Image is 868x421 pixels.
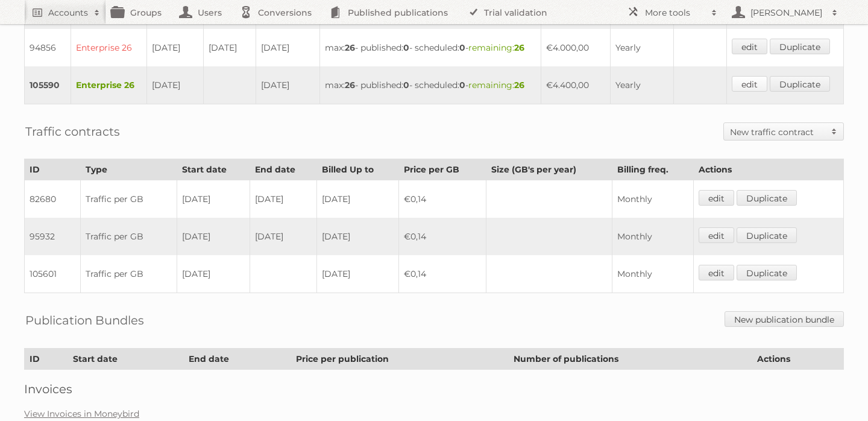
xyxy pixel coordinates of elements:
h2: [PERSON_NAME] [747,7,826,19]
th: Start date [177,159,250,180]
a: Duplicate [770,76,830,92]
td: [DATE] [316,255,398,293]
td: max: - published: - scheduled: - [319,29,541,66]
a: edit [699,190,734,206]
strong: 0 [403,80,409,90]
strong: 0 [459,42,465,53]
th: ID [25,349,68,370]
td: [DATE] [250,180,316,218]
a: edit [732,39,767,54]
h2: Publication Bundles [25,311,144,329]
a: Duplicate [737,190,797,206]
th: Actions [693,159,843,180]
td: Monthly [612,255,693,293]
a: New traffic contract [724,123,843,140]
strong: 26 [345,42,355,53]
strong: 26 [514,80,524,90]
th: Number of publications [509,349,752,370]
h2: Traffic contracts [25,122,120,141]
a: Duplicate [737,227,797,243]
strong: 0 [403,42,409,53]
td: 94856 [25,29,71,66]
td: 82680 [25,180,81,218]
td: 105601 [25,255,81,293]
td: [DATE] [147,29,204,66]
h2: More tools [645,7,705,19]
td: Yearly [611,66,674,104]
td: [DATE] [177,218,250,255]
td: €4.000,00 [541,29,610,66]
strong: 26 [345,80,355,90]
strong: 26 [514,42,524,53]
td: [DATE] [203,29,256,66]
td: Enterprise 26 [71,66,147,104]
th: Price per GB [399,159,486,180]
td: Traffic per GB [80,255,177,293]
th: End date [184,349,291,370]
th: Billed Up to [316,159,398,180]
td: Traffic per GB [80,218,177,255]
th: Actions [752,349,843,370]
h2: Accounts [48,7,88,19]
th: Size (GB's per year) [486,159,612,180]
td: [DATE] [256,66,319,104]
td: €4.400,00 [541,66,610,104]
a: edit [699,265,734,280]
td: 95932 [25,218,81,255]
a: View Invoices in Moneybird [24,408,139,419]
strong: 0 [459,80,465,90]
td: Monthly [612,180,693,218]
h2: New traffic contract [730,126,825,138]
a: New publication bundle [725,311,844,327]
th: ID [25,159,81,180]
span: Toggle [825,123,843,140]
a: edit [732,76,767,92]
a: Duplicate [770,39,830,54]
td: €0,14 [399,255,486,293]
th: Start date [68,349,183,370]
td: [DATE] [250,218,316,255]
td: Traffic per GB [80,180,177,218]
td: 105590 [25,66,71,104]
td: [DATE] [256,29,319,66]
td: [DATE] [177,180,250,218]
a: edit [699,227,734,243]
td: [DATE] [177,255,250,293]
td: Enterprise 26 [71,29,147,66]
td: [DATE] [316,180,398,218]
td: Yearly [611,29,674,66]
a: Duplicate [737,265,797,280]
td: [DATE] [316,218,398,255]
td: max: - published: - scheduled: - [319,66,541,104]
span: remaining: [468,80,524,90]
td: €0,14 [399,218,486,255]
td: Monthly [612,218,693,255]
th: Type [80,159,177,180]
span: remaining: [468,42,524,53]
td: €0,14 [399,180,486,218]
th: Price per publication [291,349,508,370]
th: Billing freq. [612,159,693,180]
th: End date [250,159,316,180]
td: [DATE] [147,66,204,104]
h2: Invoices [24,382,844,396]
